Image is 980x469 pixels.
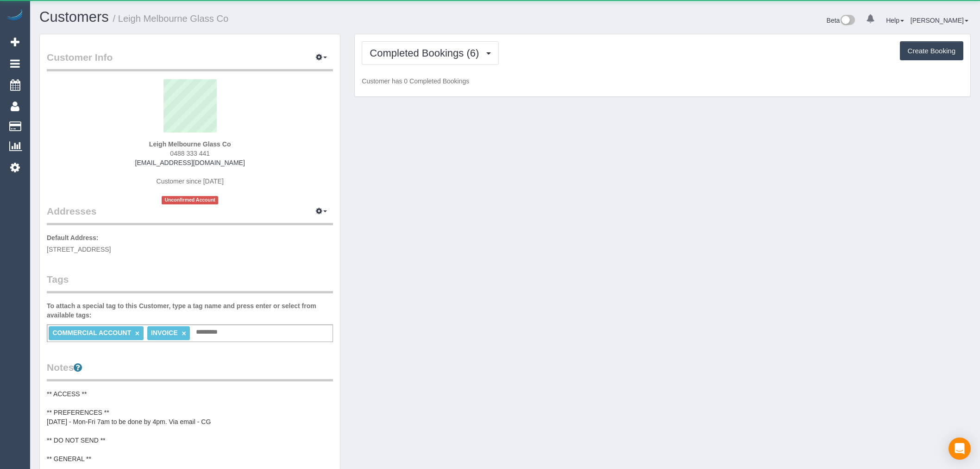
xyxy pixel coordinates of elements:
a: Beta [827,17,855,24]
a: × [135,330,139,337]
a: × [182,330,186,337]
span: Completed Bookings (6) [370,47,484,59]
a: Customers [39,9,109,25]
img: New interface [840,15,855,27]
label: Default Address: [47,233,99,242]
span: [STREET_ADDRESS] [47,246,111,253]
span: Unconfirmed Account [162,196,218,204]
span: INVOICE [151,329,178,336]
small: / Leigh Melbourne Glass Co [113,13,229,24]
p: Customer has 0 Completed Bookings [362,76,963,86]
a: [EMAIL_ADDRESS][DOMAIN_NAME] [135,159,245,166]
span: Customer since [DATE] [157,177,224,185]
span: 0488 333 441 [170,150,210,157]
legend: Tags [47,273,333,293]
button: Create Booking [900,41,963,61]
img: Automaid Logo [6,9,24,22]
button: Completed Bookings (6) [362,41,499,65]
label: To attach a special tag to this Customer, type a tag name and press enter or select from availabl... [47,301,333,320]
legend: Customer Info [47,51,333,71]
legend: Notes [47,361,333,381]
span: COMMERCIAL ACCOUNT [52,329,131,336]
div: Open Intercom Messenger [949,437,971,460]
a: Help [886,17,904,24]
a: [PERSON_NAME] [911,17,968,24]
strong: Leigh Melbourne Glass Co [149,140,231,148]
